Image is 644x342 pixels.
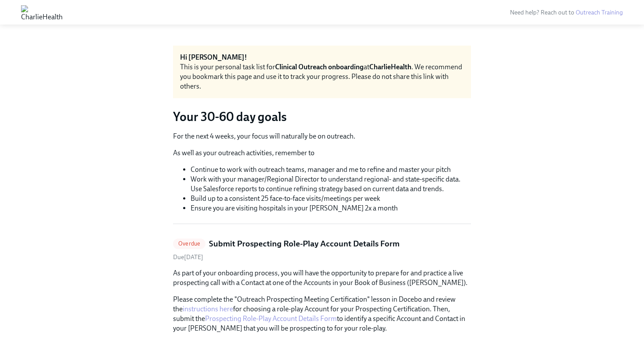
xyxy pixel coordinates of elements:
p: For the next 4 weeks, your focus will naturally be on outreach. [173,132,471,141]
span: Overdue [173,240,205,247]
strong: Clinical Outreach onboarding [275,63,364,71]
p: As part of your onboarding process, you will have the opportunity to prepare for and practice a l... [173,268,471,288]
strong: CharlieHealth [369,63,411,71]
li: Build up to a consistent 25 face-to-face visits/meetings per week [191,194,471,203]
li: Ensure you are visiting hospitals in your [PERSON_NAME] 2x a month [191,203,471,213]
h5: Submit Prospecting Role-Play Account Details Form [209,238,400,249]
a: OverdueSubmit Prospecting Role-Play Account Details FormDue[DATE] [173,238,471,261]
div: This is your personal task list for at . We recommend you bookmark this page and use it to track ... [180,62,464,91]
span: Wednesday, August 13th 2025, 7:00 am [173,253,203,261]
p: Please complete the "Outreach Prospecting Meeting Certification" lesson in Docebo and review the ... [173,295,471,333]
li: Continue to work with outreach teams, manager and me to refine and master your pitch [191,165,471,175]
img: CharlieHealth [21,5,63,19]
h3: Your 30-60 day goals [173,109,471,125]
p: As well as your outreach activities, remember to [173,148,471,158]
span: Need help? Reach out to [510,9,623,16]
strong: Hi [PERSON_NAME]! [180,53,247,61]
li: Work with your manager/Regional Director to understand regional- and state-specific data. Use Sal... [191,175,471,194]
a: instructions here [183,305,233,313]
a: Prospecting Role-Play Account Details Form [205,314,337,323]
a: Outreach Training [576,9,623,16]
